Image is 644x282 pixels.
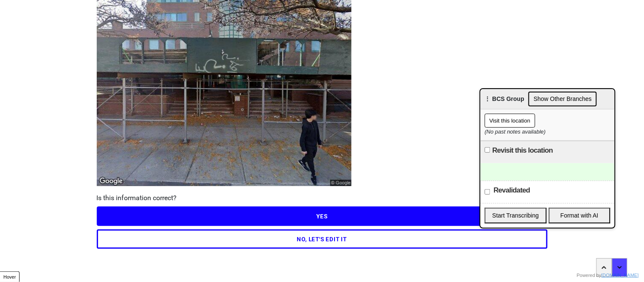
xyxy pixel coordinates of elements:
button: Format with AI [549,208,611,223]
i: (No past notes available) [485,128,546,135]
label: Revalidated [494,185,530,195]
div: Powered by [577,272,639,279]
span: ⋮ BCS Group [485,95,524,102]
label: Revisit this location [492,145,553,156]
div: Is this information correct? [97,193,548,203]
button: Start Transcribing [485,208,547,223]
button: Visit this location [485,114,535,128]
button: YES [97,207,548,226]
button: NO, LET'S EDIT IT [97,229,548,249]
button: Show Other Branches [529,92,597,106]
a: [DOMAIN_NAME] [602,273,639,278]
